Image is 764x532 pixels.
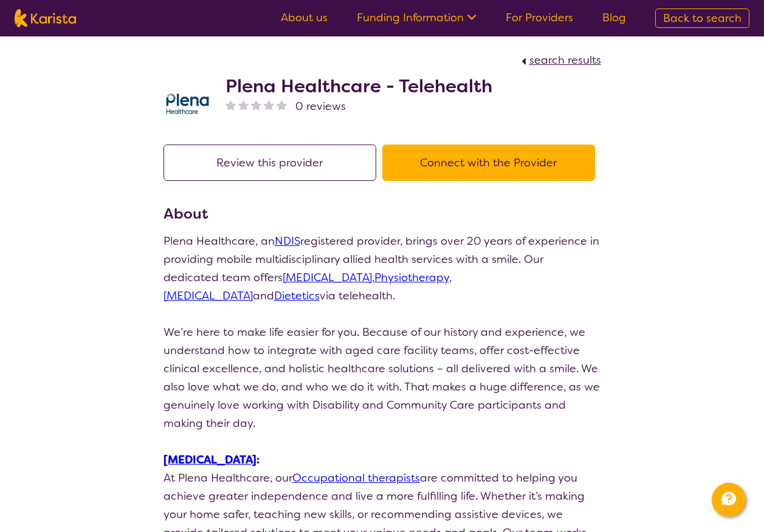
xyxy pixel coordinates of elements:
[163,155,382,170] a: Review this provider
[518,53,601,67] a: search results
[163,288,253,303] a: [MEDICAL_DATA]
[15,9,76,27] img: Karista logo
[264,100,274,110] img: nonereviewstar
[295,97,346,115] span: 0 reviews
[238,100,249,110] img: nonereviewstar
[163,78,212,127] img: qwv9egg5taowukv2xnze.png
[251,100,261,110] img: nonereviewstar
[663,11,742,26] span: Back to search
[712,483,746,517] button: Channel Menu
[163,323,601,432] p: We’re here to make life easier for you. Because of our history and experience, we understand how ...
[382,145,595,181] button: Connect with the Provider
[529,53,601,67] span: search results
[163,452,260,467] strong: :
[225,100,236,110] img: nonereviewstar
[275,234,300,248] a: NDIS
[277,100,287,110] img: nonereviewstar
[163,203,601,225] h3: About
[357,10,477,25] a: Funding Information
[602,10,626,25] a: Blog
[163,232,601,305] p: Plena Healthcare, an registered provider, brings over 20 years of experience in providing mobile ...
[163,145,376,181] button: Review this provider
[506,10,573,25] a: For Providers
[374,270,449,285] a: Physiotherapy
[292,471,420,485] a: Occupational therapists
[382,155,601,170] a: Connect with the Provider
[163,452,256,467] a: [MEDICAL_DATA]
[281,10,328,25] a: About us
[225,75,492,97] h2: Plena Healthcare - Telehealth
[283,270,372,285] a: [MEDICAL_DATA]
[655,9,749,28] a: Back to search
[274,288,320,303] a: Dietetics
